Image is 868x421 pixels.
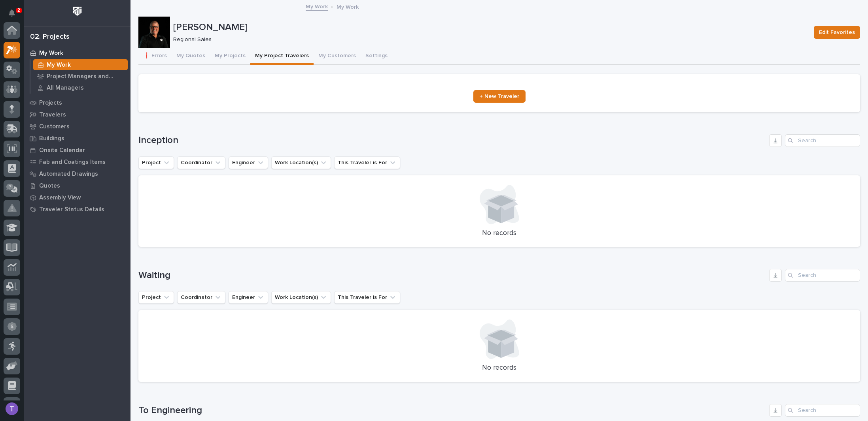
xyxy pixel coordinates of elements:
[148,229,851,238] p: No records
[39,159,106,166] p: Fab and Coatings Items
[138,291,174,304] button: Project
[24,192,130,203] a: Assembly View
[39,100,62,107] p: Projects
[148,364,851,372] p: No records
[39,123,70,130] p: Customers
[39,182,60,190] p: Quotes
[47,85,84,92] p: All Managers
[172,48,210,65] button: My Quotes
[24,109,130,120] a: Travelers
[271,156,331,169] button: Work Location(s)
[30,82,130,93] a: All Managers
[24,97,130,109] a: Projects
[24,156,130,168] a: Fab and Coatings Items
[138,156,174,169] button: Project
[250,48,314,65] button: My Project Travelers
[10,9,20,22] div: Notifications2
[39,206,104,213] p: Traveler Status Details
[39,111,66,118] p: Travelers
[4,5,20,21] button: Notifications
[785,134,860,147] input: Search
[177,291,225,304] button: Coordinator
[785,404,860,417] input: Search
[173,36,804,43] p: Regional Sales
[4,400,20,417] button: users-avatar
[24,144,130,156] a: Onsite Calendar
[337,2,359,11] p: My Work
[30,33,70,41] div: 02. Projects
[361,48,392,65] button: Settings
[24,120,130,132] a: Customers
[47,73,125,80] p: Project Managers and Engineers
[39,135,64,142] p: Buildings
[138,48,172,65] button: ❗ Errors
[229,156,268,169] button: Engineer
[24,203,130,215] a: Traveler Status Details
[138,270,766,281] h1: Waiting
[39,171,98,178] p: Automated Drawings
[173,22,807,33] p: [PERSON_NAME]
[177,156,225,169] button: Coordinator
[814,26,860,39] button: Edit Favorites
[70,4,85,19] img: Workspace Logo
[334,156,400,169] button: This Traveler is For
[819,28,855,37] span: Edit Favorites
[473,90,526,103] a: + New Traveler
[306,2,328,11] a: My Work
[24,180,130,192] a: Quotes
[314,48,361,65] button: My Customers
[24,47,130,59] a: My Work
[210,48,250,65] button: My Projects
[17,8,20,13] p: 2
[39,194,81,201] p: Assembly View
[39,147,85,154] p: Onsite Calendar
[30,59,130,70] a: My Work
[785,269,860,282] input: Search
[138,405,766,416] h1: To Engineering
[334,291,400,304] button: This Traveler is For
[24,132,130,144] a: Buildings
[24,168,130,180] a: Automated Drawings
[47,62,71,69] p: My Work
[229,291,268,304] button: Engineer
[480,94,519,99] span: + New Traveler
[30,71,130,82] a: Project Managers and Engineers
[138,135,766,146] h1: Inception
[39,50,63,57] p: My Work
[271,291,331,304] button: Work Location(s)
